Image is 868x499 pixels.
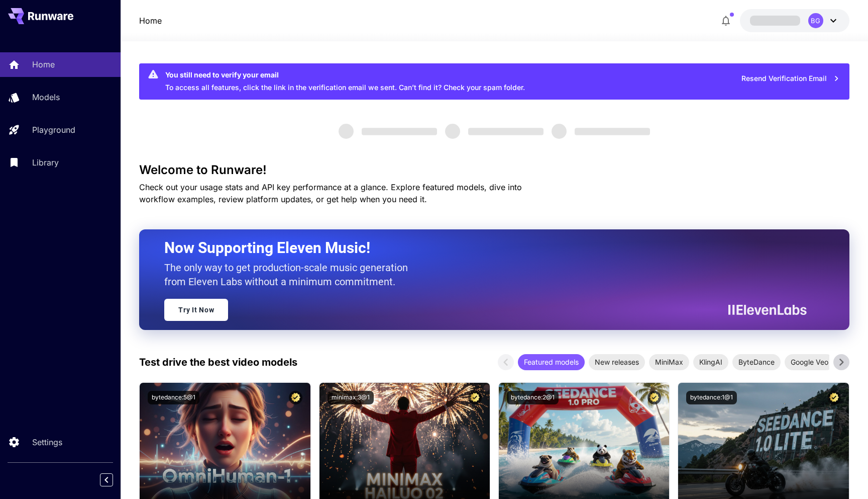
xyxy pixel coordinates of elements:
[139,355,297,370] p: Test drive the best video models
[732,357,781,367] span: ByteDance
[164,238,799,258] h2: Now Supporting Eleven Music!
[165,69,525,80] div: You still need to verify your email
[732,354,781,370] div: ByteDance
[164,261,415,289] p: The only way to get production-scale music generation from Eleven Labs without a minimum commitment.
[139,163,849,177] h3: Welcome to Runware!
[139,182,522,204] span: Check out your usage stats and API key performance at a glance. Explore featured models, dive int...
[693,354,728,370] div: KlingAI
[165,66,525,97] div: To access all features, click the link in the verification email we sent. Can’t find it? Check yo...
[139,15,162,27] nav: breadcrumb
[785,357,834,367] span: Google Veo
[507,391,559,404] button: bytedance:2@1
[148,391,199,404] button: bytedance:5@1
[785,354,834,370] div: Google Veo
[740,9,849,32] button: BG
[518,354,585,370] div: Featured models
[32,436,62,448] p: Settings
[589,357,645,367] span: New releases
[328,391,374,404] button: minimax:3@1
[107,471,121,489] div: Collapse sidebar
[808,13,823,28] div: BG
[32,58,55,70] p: Home
[647,391,661,404] button: Certified Model – Vetted for best performance and includes a commercial license.
[518,357,585,367] span: Featured models
[589,354,645,370] div: New releases
[649,357,689,367] span: MiniMax
[32,156,59,169] p: Library
[736,68,845,89] button: Resend Verification Email
[686,391,737,404] button: bytedance:1@1
[32,91,60,103] p: Models
[164,299,228,321] a: Try It Now
[289,391,302,404] button: Certified Model – Vetted for best performance and includes a commercial license.
[693,357,728,367] span: KlingAI
[139,15,162,27] a: Home
[649,354,689,370] div: MiniMax
[32,124,75,136] p: Playground
[468,391,482,404] button: Certified Model – Vetted for best performance and includes a commercial license.
[100,473,113,486] button: Collapse sidebar
[827,391,841,404] button: Certified Model – Vetted for best performance and includes a commercial license.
